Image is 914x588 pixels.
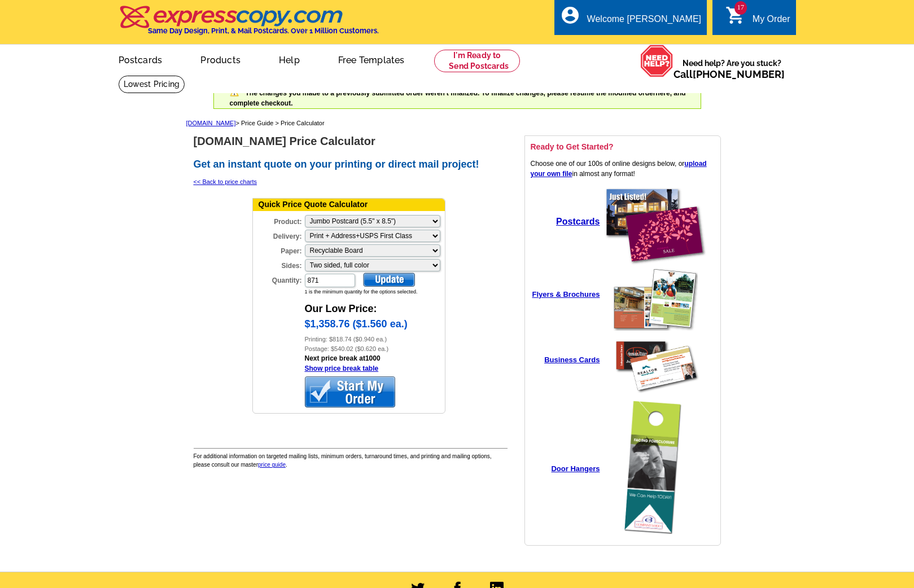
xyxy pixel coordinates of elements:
strong: Business Cards [544,356,600,364]
a: create a door hanger online [620,532,691,539]
div: My Order [753,14,790,30]
a: create a flyer online [610,324,701,332]
span: 17 [734,1,747,15]
div: 1 is the minimum quantity for the options selected. [305,288,445,296]
h3: Ready to Get Started? [531,142,715,152]
img: create a flyer [613,269,698,331]
a: << Back to price charts [194,178,257,185]
a: 1000 [365,354,381,362]
a: create a postcard online [602,260,709,268]
i: shopping_cart [725,5,746,25]
a: create a business card online [607,391,703,399]
a: Free Templates [320,46,423,72]
strong: Postcards [556,217,600,226]
img: create a door hanger [623,400,688,538]
span: For additional information on targeted mailing lists, minimum orders, turnaround times, and print... [194,453,492,468]
a: Help [261,46,318,72]
h4: Same Day Design, Print, & Mail Postcards. Over 1 Million Customers. [148,27,379,35]
h2: Get an instant quote on your printing or direct mail project! [194,159,508,171]
a: Postcards [556,218,600,226]
span: > Price Guide > Price Calculator [186,120,325,126]
a: here [655,89,670,97]
div: $1,358.76 ($1.560 ea.) [305,317,445,335]
label: Delivery: [253,229,304,242]
a: upload your own file [531,160,707,178]
a: Postcards [100,46,181,72]
span: Call [674,68,785,80]
a: price guide [258,462,286,468]
a: Door Hangers [551,465,600,473]
a: [PHONE_NUMBER] [693,68,785,80]
a: Business Cards [544,356,600,364]
a: [DOMAIN_NAME] [186,120,236,126]
div: Welcome [PERSON_NAME] [587,14,701,30]
h1: [DOMAIN_NAME] Price Calculator [194,135,508,147]
a: 17 shopping_cart My Order [725,12,790,27]
label: Paper: [253,243,304,256]
p: Choose one of our 100s of online designs below, or in almost any format! [531,159,715,179]
a: Products [182,46,259,72]
div: Printing: $818.74 ($0.940 ea.) [305,335,445,344]
div: Next price break at [305,353,445,374]
div: Postage: $540.02 ($0.620 ea.) [305,344,445,354]
strong: Door Hangers [551,464,600,473]
label: Product: [253,214,304,227]
a: Flyers & Brochures [532,291,600,299]
div: Quick Price Quote Calculator [253,199,445,211]
i: account_circle [560,5,580,25]
a: Same Day Design, Print, & Mail Postcards. Over 1 Million Customers. [119,14,379,35]
div: Our Low Price: [305,296,445,317]
label: Sides: [253,258,304,271]
img: help [640,45,674,77]
span: Need help? Are you stuck? [674,58,790,80]
a: Show price break table [305,365,379,372]
img: create a business card [610,336,701,394]
img: create a postcard [605,187,706,266]
label: Quantity: [253,273,304,286]
strong: Flyers & Brochures [532,290,600,299]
